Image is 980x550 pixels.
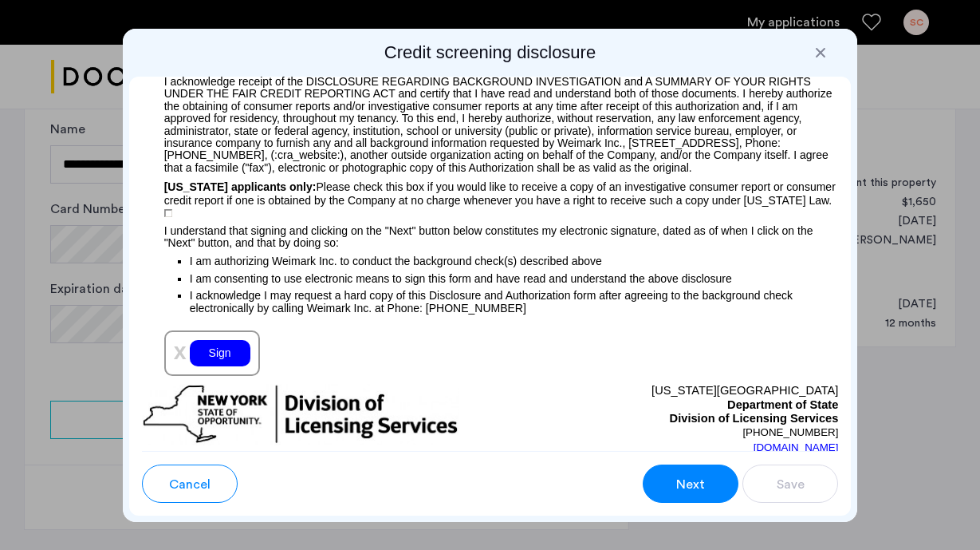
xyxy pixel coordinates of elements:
[142,465,238,503] button: button
[643,465,738,503] button: button
[164,180,317,193] span: [US_STATE] applicants only:
[742,465,838,503] button: button
[190,250,839,270] p: I am authorizing Weimark Inc. to conduct the background check(s) described above
[190,270,839,287] p: I am consenting to use electronic means to sign this form and have read and understand the above ...
[142,220,839,249] p: I understand that signing and clicking on the "Next" button below constitutes my electronic signa...
[490,398,839,413] p: Department of State
[164,209,172,217] img: 4LAxfPwtD6BVinC2vKR9tPz10Xbrctccj4YAocJUAAAAASUVORK5CYIIA
[129,42,852,64] h2: Credit screening disclosure
[676,475,705,494] span: Next
[490,412,839,426] p: Division of Licensing Services
[142,384,459,445] img: new-york-logo.png
[142,174,839,220] p: Please check this box if you would like to receive a copy of an investigative consumer report or ...
[777,475,805,494] span: Save
[142,69,839,175] p: I acknowledge receipt of the DISCLOSURE REGARDING BACKGROUND INVESTIGATION and A SUMMARY OF YOUR ...
[190,289,839,315] p: I acknowledge I may request a hard copy of this Disclosure and Authorization form after agreeing ...
[169,475,211,494] span: Cancel
[190,340,250,366] div: Sign
[754,440,839,456] a: [DOMAIN_NAME]
[174,338,187,364] span: x
[490,384,839,398] p: [US_STATE][GEOGRAPHIC_DATA]
[490,426,839,439] p: [PHONE_NUMBER]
